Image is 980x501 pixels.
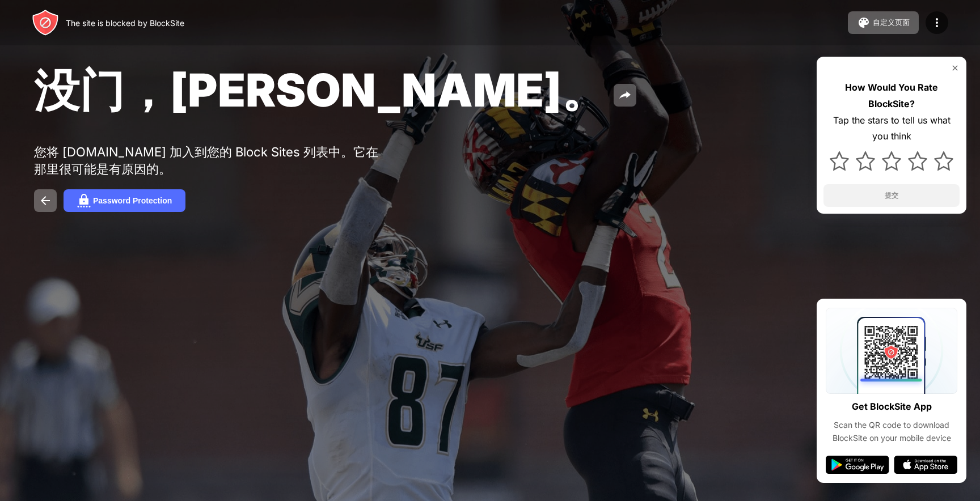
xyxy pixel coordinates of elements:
[857,16,871,29] img: pallet.svg
[826,419,957,444] div: Scan the QR code to download BlockSite on your mobile device
[32,9,59,36] img: header-logo.svg
[77,194,91,207] img: password.svg
[830,151,849,171] img: star.svg
[908,151,927,171] img: star.svg
[618,88,632,102] img: share.svg
[64,189,185,212] button: Password Protection
[852,398,932,415] div: Get BlockSite App
[826,456,889,474] img: google-play.svg
[39,194,52,207] img: back.svg
[873,18,910,28] div: 自定义页面
[823,112,960,145] div: Tap the stars to tell us what you think
[34,144,385,178] div: 您将 [DOMAIN_NAME] 加入到您的 Block Sites 列表中。它在那里很可能是有原因的。
[823,184,960,207] button: 提交
[930,16,944,29] img: menu-icon.svg
[34,62,607,117] span: 没门，[PERSON_NAME]。
[882,151,901,171] img: star.svg
[823,79,960,112] div: How Would You Rate BlockSite?
[66,18,184,28] div: The site is blocked by BlockSite
[848,11,919,34] button: 自定义页面
[856,151,875,171] img: star.svg
[894,456,957,474] img: app-store.svg
[951,63,960,73] img: rate-us-close.svg
[93,196,172,205] div: Password Protection
[934,151,953,171] img: star.svg
[826,308,957,394] img: qrcode.svg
